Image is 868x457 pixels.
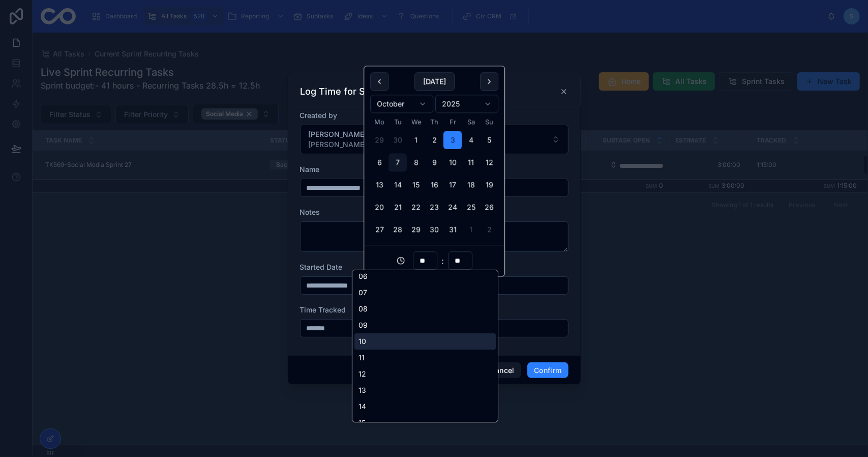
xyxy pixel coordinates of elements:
div: 13 [354,382,496,398]
div: 07 [354,284,496,301]
button: Tuesday, 28 October 2025 [388,221,407,239]
span: [PERSON_NAME] [309,129,471,139]
button: Friday, 17 October 2025 [443,176,462,194]
button: Cancel [484,362,521,379]
button: Friday, 3 October 2025, selected [443,131,462,150]
div: 12 [354,366,496,382]
button: Monday, 29 September 2025 [370,131,388,150]
button: Select Button [300,125,568,154]
button: Sunday, 19 October 2025 [480,176,498,194]
button: Monday, 20 October 2025 [370,198,388,217]
th: Saturday [462,117,480,127]
button: Thursday, 30 October 2025 [425,221,443,239]
button: Monday, 13 October 2025 [370,176,388,194]
span: Created by [300,111,338,120]
div: Suggestions [352,270,498,422]
button: Wednesday, 22 October 2025 [407,198,425,217]
button: Tuesday, 14 October 2025 [388,176,407,194]
th: Monday [370,117,388,127]
div: 08 [354,301,496,317]
span: Time Tracked [300,305,346,314]
button: Friday, 24 October 2025 [443,198,462,217]
button: Thursday, 9 October 2025 [425,154,443,172]
th: Tuesday [388,117,407,127]
table: October 2025 [370,117,498,239]
button: Wednesday, 29 October 2025 [407,221,425,239]
button: Today, Tuesday, 7 October 2025 [388,154,407,172]
button: Thursday, 16 October 2025 [425,176,443,194]
th: Sunday [480,117,498,127]
div: : [370,252,498,270]
button: Sunday, 26 October 2025 [480,198,498,217]
th: Thursday [425,117,443,127]
div: 15 [354,415,496,431]
span: [PERSON_NAME][EMAIL_ADDRESS][DOMAIN_NAME] [309,139,471,150]
button: Sunday, 5 October 2025 [480,131,498,150]
th: Wednesday [407,117,425,127]
button: Saturday, 4 October 2025 [462,131,480,150]
button: Tuesday, 21 October 2025 [388,198,407,217]
div: 10 [354,333,496,350]
button: [DATE] [414,72,455,91]
button: Monday, 27 October 2025 [370,221,388,239]
button: Sunday, 12 October 2025 [480,154,498,172]
button: Saturday, 11 October 2025 [462,154,480,172]
button: Saturday, 25 October 2025 [462,198,480,217]
button: Friday, 10 October 2025 [443,154,462,172]
button: Wednesday, 1 October 2025 [407,131,425,150]
button: Saturday, 18 October 2025 [462,176,480,194]
button: Tuesday, 30 September 2025 [388,131,407,150]
button: Wednesday, 15 October 2025 [407,176,425,194]
button: Thursday, 23 October 2025 [425,198,443,217]
h3: Log Time for Social Media Sprint 27 [301,85,458,98]
div: 09 [354,317,496,333]
button: Confirm [527,362,568,379]
button: Thursday, 2 October 2025 [425,131,443,150]
button: Sunday, 2 November 2025 [480,221,498,239]
div: 11 [354,350,496,366]
button: Wednesday, 8 October 2025 [407,154,425,172]
span: Name [300,165,320,174]
div: 14 [354,398,496,415]
button: Saturday, 1 November 2025 [462,221,480,239]
th: Friday [443,117,462,127]
button: Friday, 31 October 2025 [443,221,462,239]
button: Monday, 6 October 2025 [370,154,388,172]
span: Notes [300,208,320,216]
div: 06 [354,268,496,284]
span: Started Date [300,263,343,271]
